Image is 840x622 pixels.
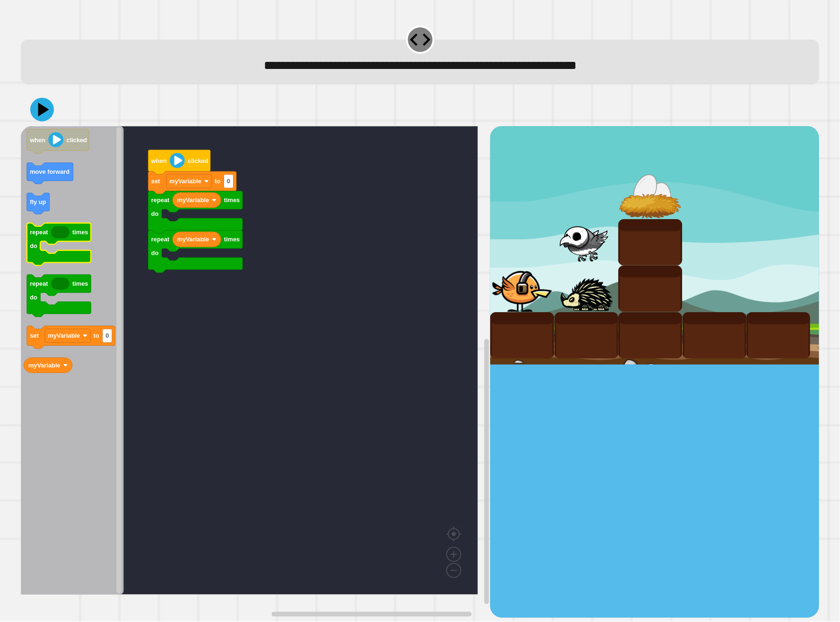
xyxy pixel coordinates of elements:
text: myVariable [48,332,80,339]
text: set [151,178,160,185]
text: do [151,210,159,217]
text: do [30,294,38,301]
text: 0 [227,178,230,185]
text: repeat [30,229,49,236]
text: repeat [151,196,170,204]
text: times [224,236,240,243]
text: to [94,332,99,339]
text: to [215,178,221,185]
text: times [73,229,88,236]
text: myVariable [170,178,202,185]
text: myVariable [177,236,209,243]
text: times [224,196,240,204]
text: times [73,280,88,287]
text: when [151,157,167,164]
text: fly up [30,198,46,205]
text: 0 [106,332,109,339]
text: myVariable [177,196,209,204]
text: clicked [188,157,208,164]
text: clicked [67,136,87,144]
text: move forward [30,168,70,175]
div: Blockly Workspace [21,126,490,618]
text: myVariable [28,362,61,369]
text: repeat [151,236,170,243]
text: do [30,242,38,249]
text: do [151,249,159,256]
text: repeat [30,280,49,287]
text: set [30,332,39,339]
text: when [30,136,46,144]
